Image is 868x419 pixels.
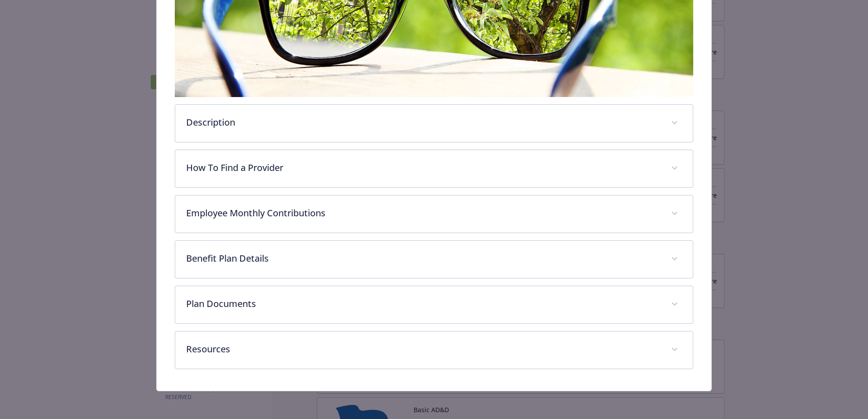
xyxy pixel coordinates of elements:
[175,105,693,142] div: Description
[175,150,693,187] div: How To Find a Provider
[186,116,660,129] p: Description
[186,252,660,265] p: Benefit Plan Details
[175,241,693,278] div: Benefit Plan Details
[186,342,660,356] p: Resources
[175,286,693,323] div: Plan Documents
[186,206,660,220] p: Employee Monthly Contributions
[186,297,660,311] p: Plan Documents
[186,161,660,175] p: How To Find a Provider
[175,195,693,233] div: Employee Monthly Contributions
[175,331,693,369] div: Resources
